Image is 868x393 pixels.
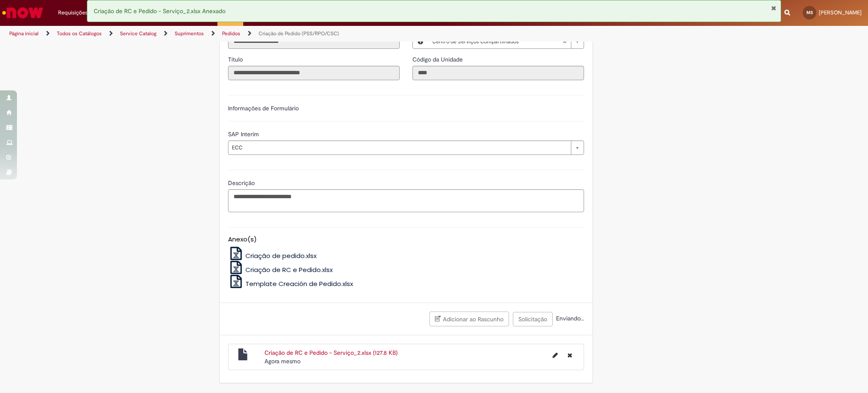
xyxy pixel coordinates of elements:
[228,189,584,212] textarea: Descrição
[412,55,465,64] label: Somente leitura - Código da Unidade
[222,30,240,37] a: Pedidos
[548,348,563,362] button: Editar nome de arquivo Criação de RC e Pedido - Serviço_2.xlsx
[228,55,245,64] label: Somente leitura - Título
[771,5,776,11] button: Fechar Notificação
[259,30,339,37] a: Criação de Pedido (PSS/RPO/CSC)
[245,265,333,274] span: Criação de RC e Pedido.xlsx
[228,265,333,274] a: Criação de RC e Pedido.xlsx
[9,30,39,37] a: Página inicial
[428,35,584,48] a: Centro de Serviços CompartilhadosLimpar campo Local
[228,130,261,138] span: SAP Interim
[228,179,256,187] span: Descrição
[264,349,398,357] a: Criação de RC e Pedido - Serviço_2.xlsx (127.8 KB)
[175,30,204,37] a: Suprimentos
[432,35,562,48] span: Centro de Serviços Compartilhados
[558,35,571,48] abbr: Limpar campo Local
[245,279,353,288] span: Template Creación de Pedido.xlsx
[245,251,317,260] span: Criação de pedido.xlsx
[228,66,400,80] input: Título
[228,104,299,112] label: Informações de Formulário
[120,30,156,37] a: Service Catalog
[412,66,584,80] input: Código da Unidade
[554,314,584,322] span: Enviando...
[819,9,862,16] span: [PERSON_NAME]
[228,279,353,288] a: Template Creación de Pedido.xlsx
[807,10,813,15] span: MS
[232,141,567,154] span: ECC
[57,30,102,37] a: Todos os Catálogos
[228,251,317,260] a: Criação de pedido.xlsx
[1,4,45,21] img: ServiceNow
[413,35,428,48] button: Local, Visualizar este registro Centro de Serviços Compartilhados
[94,7,225,15] span: Criação de RC e Pedido - Serviço_2.xlsx Anexado
[412,56,465,63] span: Somente leitura - Código da Unidade
[562,348,577,362] button: Excluir Criação de RC e Pedido - Serviço_2.xlsx
[58,8,88,17] span: Requisições
[228,34,400,49] input: Email
[6,26,572,42] ul: Trilhas de página
[264,357,300,365] span: Agora mesmo
[228,56,245,63] span: Somente leitura - Título
[228,236,584,243] h5: Anexo(s)
[264,357,300,365] time: 29/09/2025 08:47:32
